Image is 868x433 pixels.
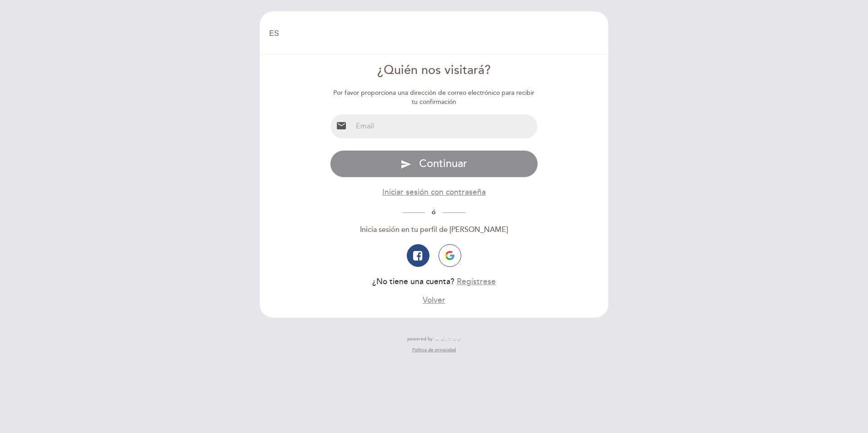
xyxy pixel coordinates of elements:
div: Por favor proporciona una dirección de correo electrónico para recibir tu confirmación [330,89,538,107]
span: powered by [407,336,433,342]
a: powered by [407,336,461,342]
img: MEITRE [435,337,461,341]
button: send Continuar [330,150,538,177]
i: send [400,159,411,170]
div: ¿Quién nos visitará? [330,62,538,79]
span: ¿No tiene una cuenta? [372,277,454,286]
i: email [336,120,347,131]
div: Inicia sesión en tu perfil de [PERSON_NAME] [330,225,538,235]
button: Regístrese [457,276,496,287]
button: Iniciar sesión con contraseña [382,187,486,198]
img: icon-google.png [445,251,454,260]
span: Continuar [419,157,467,170]
button: Volver [423,295,445,306]
span: ó [425,208,443,216]
input: Email [352,114,538,138]
a: Política de privacidad [412,347,456,353]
